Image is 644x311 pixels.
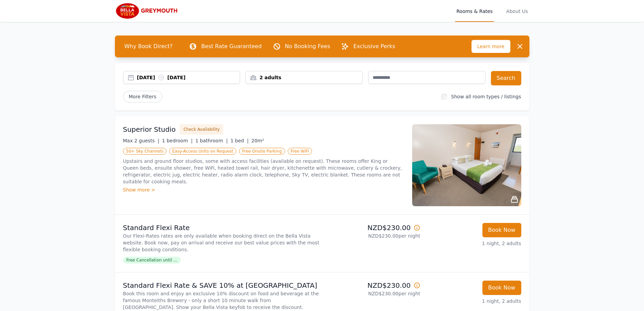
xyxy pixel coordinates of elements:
p: No Booking Fees [285,42,330,51]
span: 1 bed | [230,138,249,143]
button: Book Now [482,223,521,237]
button: Search [491,71,521,85]
p: 1 night, 2 adults [426,298,521,305]
p: NZD$230.00 [325,281,420,290]
span: More Filters [123,91,162,102]
span: 1 bedroom | [162,138,193,143]
button: Book Now [482,281,521,295]
span: Max 2 guests | [123,138,160,143]
p: NZD$230.00 per night [325,232,420,239]
p: NZD$230.00 per night [325,290,420,297]
span: 20m² [251,138,264,143]
p: Best Rate Guaranteed [201,42,261,51]
p: 1 night, 2 adults [426,240,521,247]
img: Bella Vista Greymouth [115,3,181,19]
p: Upstairs and ground floor studios, some with access facilities (available on request). These room... [123,158,404,185]
span: Free WiFi [288,148,312,155]
p: NZD$230.00 [325,223,420,232]
span: Why Book Direct? [119,40,178,53]
p: Standard Flexi Rate & SAVE 10% at [GEOGRAPHIC_DATA] [123,281,319,290]
span: Free Cancellation until ... [123,257,181,264]
p: Standard Flexi Rate [123,223,319,232]
div: 2 adults [246,74,362,81]
span: Learn more [471,40,510,53]
span: 50+ Sky Channels [123,148,167,155]
label: Show all room types / listings [451,94,521,99]
p: Exclusive Perks [353,42,395,51]
button: Check Availability [180,124,223,135]
span: 1 bathroom | [195,138,228,143]
p: Book this room and enjoy an exclusive 10% discount on food and beverage at the famous Monteiths B... [123,290,319,311]
h3: Superior Studio [123,125,176,134]
span: Easy-Access Units on Request [169,148,236,155]
div: [DATE] [DATE] [137,74,240,81]
span: Free Onsite Parking [239,148,285,155]
div: Show more > [123,186,404,193]
p: Our Flexi-Rates rates are only available when booking direct on the Bella Vista website. Book now... [123,232,319,253]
